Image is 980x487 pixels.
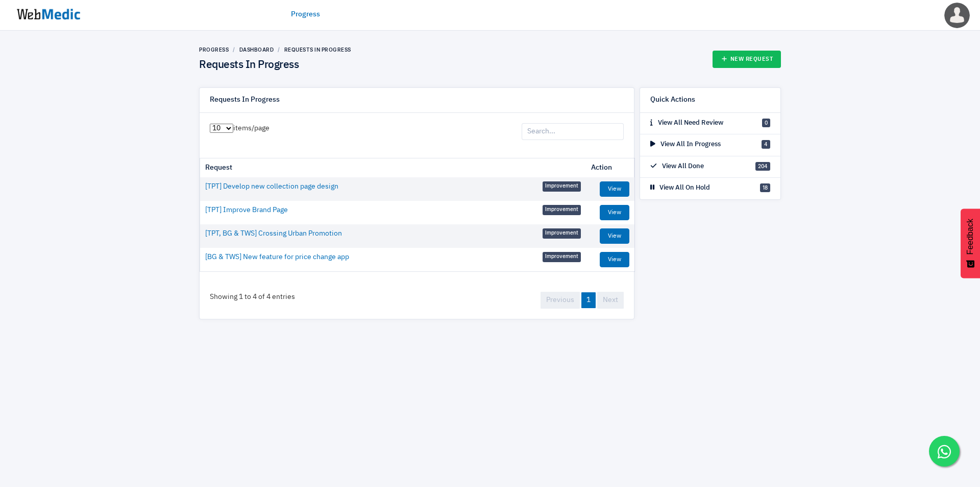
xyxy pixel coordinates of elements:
span: Feedback [966,219,975,254]
a: [TPT] Improve Brand Page [205,205,288,216]
a: Next [597,292,624,309]
span: 204 [755,162,770,171]
span: 0 [762,119,770,127]
a: Progress [199,47,229,53]
span: Improvement [543,252,581,262]
p: View All On Hold [650,183,710,193]
a: View [600,181,629,197]
p: View All In Progress [650,140,721,150]
a: View [600,205,629,220]
span: Improvement [543,205,581,215]
label: items/page [210,123,269,134]
a: Requests In Progress [284,47,351,53]
select: items/page [210,124,233,133]
p: View All Done [650,161,704,172]
a: Previous [541,292,580,309]
a: Progress [291,9,320,20]
span: 18 [760,183,770,192]
a: Dashboard [239,47,274,53]
h6: Requests In Progress [210,96,280,105]
h4: Requests In Progress [199,59,351,72]
h6: Quick Actions [650,96,695,105]
nav: breadcrumb [199,46,351,54]
span: 4 [762,140,770,149]
th: Action [586,158,634,177]
a: 1 [581,292,596,308]
div: Showing 1 to 4 of 4 entries [200,282,305,313]
span: Improvement [543,228,581,239]
button: Feedback - Show survey [961,208,980,278]
span: Improvement [543,181,581,192]
a: New Request [713,51,781,68]
a: [TPT] Develop new collection page design [205,181,338,192]
th: Request [200,158,586,177]
a: [BG & TWS] New feature for price change app [205,252,349,263]
a: View [600,252,629,267]
a: [TPT, BG & TWS] Crossing Urban Promotion [205,228,342,239]
a: View [600,228,629,244]
input: Search... [522,123,624,141]
p: View All Need Review [650,118,723,128]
